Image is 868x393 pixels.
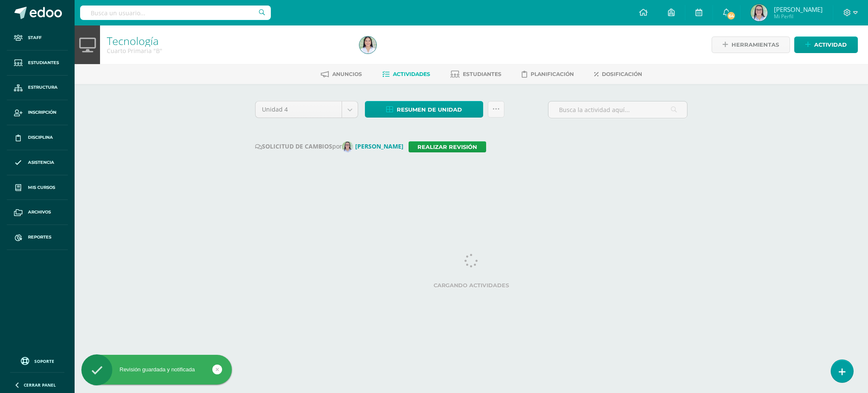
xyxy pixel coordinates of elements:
a: Herramientas [712,36,790,53]
span: Resumen de unidad [397,102,462,118]
span: Herramientas [732,37,779,53]
span: Soporte [34,358,54,364]
span: Dosificación [602,71,642,77]
span: Asistencia [28,159,54,166]
span: Archivos [28,209,51,216]
span: Staff [28,34,42,41]
a: Estructura [7,76,68,101]
span: Actividades [393,71,430,77]
img: 14536fa6949afcbee78f4ea450bb76df.png [359,36,376,53]
a: Estudiantes [7,51,68,76]
a: Actividad [794,36,858,53]
span: 64 [726,11,736,20]
a: Estudiantes [451,67,501,81]
img: 04502d3ebb6155621d07acff4f663ff2.png [751,4,768,21]
div: por [255,141,687,152]
span: Planificación [531,71,574,77]
h1: Tecnología [107,35,349,47]
img: 14d06b00cd8624a51f01f540461e123d.png [342,141,353,152]
a: Realizar revisión [409,141,486,152]
a: Asistencia [7,150,68,175]
a: Unidad 4 [256,101,358,118]
span: Mis cursos [28,184,55,191]
span: Anuncios [332,71,362,77]
span: Actividad [814,37,847,53]
a: Inscripción [7,100,68,125]
span: [PERSON_NAME] [774,5,823,14]
a: Soporte [10,355,64,366]
a: Disciplina [7,125,68,150]
a: Tecnología [107,34,159,48]
a: Reportes [7,225,68,250]
label: Cargando actividades [255,282,687,289]
span: Unidad 4 [262,101,335,118]
div: Cuarto Primaria 'B' [107,47,349,55]
span: Estudiantes [28,59,59,66]
a: Actividades [382,67,430,81]
strong: SOLICITUD DE CAMBIOS [255,142,332,150]
span: Disciplina [28,134,53,141]
div: Revisión guardada y notificada [81,366,232,373]
a: Dosificación [594,67,642,81]
span: Mi Perfil [774,13,823,20]
a: Anuncios [321,67,362,81]
input: Busca la actividad aquí... [548,101,687,118]
a: Mis cursos [7,175,68,200]
span: Estructura [28,84,58,91]
span: Reportes [28,234,51,241]
a: [PERSON_NAME] [342,142,409,150]
span: Inscripción [28,109,56,116]
a: Planificación [522,67,574,81]
a: Staff [7,25,68,51]
span: Cerrar panel [24,382,56,388]
a: Archivos [7,200,68,225]
strong: [PERSON_NAME] [355,142,403,150]
a: Resumen de unidad [365,101,483,118]
input: Busca un usuario... [80,6,271,20]
span: Estudiantes [463,71,501,77]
